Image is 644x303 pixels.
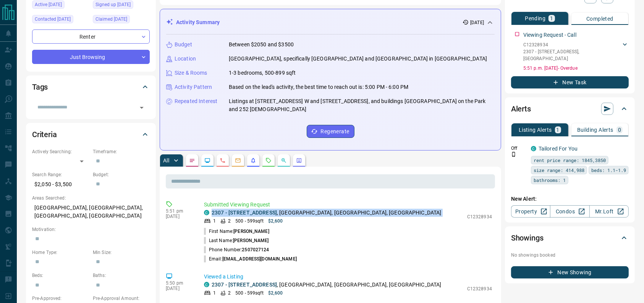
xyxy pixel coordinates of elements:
div: Alerts [511,100,629,118]
p: Pre-Approved: [32,295,89,302]
span: Active [DATE] [35,1,62,8]
p: Repeated Interest [175,97,217,105]
p: Last Name: [204,237,269,244]
div: Renter [32,29,150,44]
button: Open [136,102,147,113]
p: 500 - 599 sqft [235,290,263,296]
span: bathrooms: 1 [534,176,566,184]
p: Beds: [32,272,89,279]
div: Showings [511,229,629,247]
p: 5:51 p.m. [DATE] - Overdue [523,65,629,72]
p: 1 [550,16,553,21]
a: Tailored For You [539,146,578,152]
svg: Agent Actions [296,157,302,164]
svg: Listing Alerts [250,157,256,164]
svg: Emails [235,157,241,164]
p: Viewed a Listing [204,273,492,281]
p: , [GEOGRAPHIC_DATA], [GEOGRAPHIC_DATA], [GEOGRAPHIC_DATA] [212,209,442,217]
p: Phone Number: [204,246,269,253]
p: No showings booked [511,252,629,259]
div: Thu Jul 31 2025 [93,15,150,26]
p: [DATE] [470,19,484,26]
a: Condos [550,205,589,218]
div: Criteria [32,125,150,144]
p: 1 [213,218,216,224]
p: Listing Alerts [519,127,552,133]
p: Location [175,55,196,63]
p: 2 [228,290,231,296]
p: 1-3 bedrooms, 500-899 sqft [229,69,296,77]
p: 0 [618,127,621,133]
p: New Alert: [511,195,629,203]
span: Signed up [DATE] [95,1,131,8]
span: Contacted [DATE] [35,15,71,23]
div: condos.ca [204,210,209,215]
svg: Notes [189,157,195,164]
p: 5:51 pm [166,208,193,214]
p: Email: [204,256,297,262]
div: C123289342307 - [STREET_ADDRESS],[GEOGRAPHIC_DATA] [523,40,629,64]
p: C12328934 [467,285,492,292]
p: 1 [213,290,216,296]
p: , [GEOGRAPHIC_DATA], [GEOGRAPHIC_DATA], [GEOGRAPHIC_DATA] [212,281,442,289]
p: Motivation: [32,226,150,233]
p: Baths: [93,272,150,279]
p: Budget [175,41,192,49]
p: Between $2050 and $3500 [229,41,294,49]
p: Budget: [93,171,150,178]
span: 2507027124 [242,247,269,252]
svg: Requests [265,157,272,164]
h2: Tags [32,81,48,93]
div: Thu Jul 31 2025 [32,15,89,26]
p: Listings at [STREET_ADDRESS] W and [STREET_ADDRESS], and buildings [GEOGRAPHIC_DATA] on the Park ... [229,97,495,113]
p: Viewing Request - Call [523,31,576,39]
p: [DATE] [166,286,193,291]
svg: Push Notification Only [511,152,516,157]
p: All [163,158,169,163]
div: Sat Aug 09 2025 [32,0,89,11]
p: Completed [586,16,613,21]
span: [PERSON_NAME] [233,229,269,234]
p: 5:50 pm [166,280,193,286]
p: Actively Searching: [32,148,89,155]
p: Search Range: [32,171,89,178]
h2: Criteria [32,128,57,141]
p: Pending [525,16,545,21]
div: Tags [32,78,150,96]
div: Thu Jul 31 2025 [93,0,150,11]
a: Property [511,205,550,218]
p: Activity Pattern [175,83,212,91]
p: 2 [228,218,231,224]
div: condos.ca [531,146,536,151]
a: 2307 - [STREET_ADDRESS] [212,210,277,216]
p: C12328934 [523,41,621,48]
span: [PERSON_NAME] [233,238,269,243]
svg: Calls [220,157,226,164]
p: Home Type: [32,249,89,256]
button: New Showing [511,266,629,278]
p: Size & Rooms [175,69,207,77]
p: Submitted Viewing Request [204,201,492,209]
button: New Task [511,76,629,88]
p: [GEOGRAPHIC_DATA], specifically [GEOGRAPHIC_DATA] and [GEOGRAPHIC_DATA] in [GEOGRAPHIC_DATA] [229,55,487,63]
svg: Lead Browsing Activity [204,157,210,164]
p: Min Size: [93,249,150,256]
div: Activity Summary[DATE] [166,15,495,29]
p: 500 - 599 sqft [235,218,263,224]
div: condos.ca [204,282,209,287]
p: Off [511,145,526,152]
button: Regenerate [307,125,354,138]
a: 2307 - [STREET_ADDRESS] [212,282,277,288]
span: rent price range: 1845,3850 [534,156,606,164]
p: Activity Summary [176,18,220,26]
p: [GEOGRAPHIC_DATA], [GEOGRAPHIC_DATA], [GEOGRAPHIC_DATA], [GEOGRAPHIC_DATA] [32,201,150,222]
p: Pre-Approval Amount: [93,295,150,302]
span: size range: 414,988 [534,166,584,174]
p: 2307 - [STREET_ADDRESS] , [GEOGRAPHIC_DATA] [523,48,621,62]
p: Building Alerts [577,127,613,133]
p: $2,600 [268,218,283,224]
p: 1 [557,127,560,133]
span: beds: 1.1-1.9 [591,166,626,174]
p: [DATE] [166,214,193,219]
span: Claimed [DATE] [95,15,127,23]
